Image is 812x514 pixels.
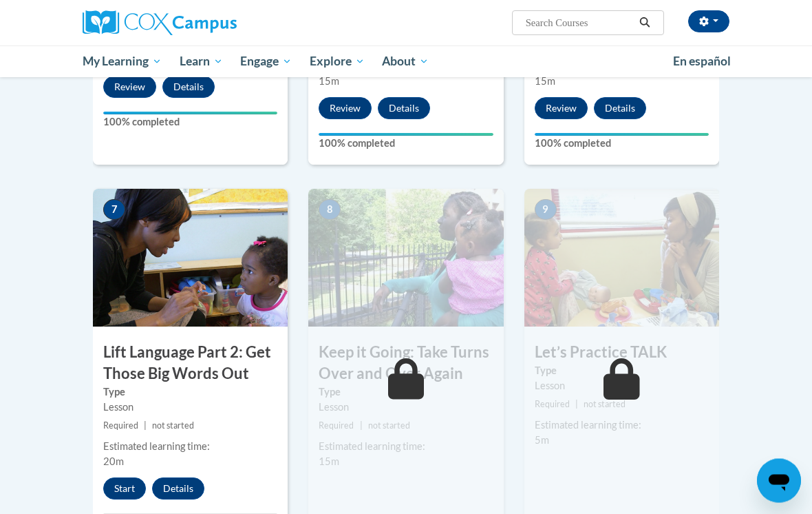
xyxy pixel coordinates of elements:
span: 9 [535,200,557,220]
button: Account Settings [688,10,729,32]
label: Type [319,385,493,400]
a: Explore [301,45,374,77]
img: Cox Campus [83,10,237,35]
div: Lesson [103,400,277,415]
iframe: Button to launch messaging window, conversation in progress [757,459,801,503]
a: Learn [171,45,232,77]
span: not started [368,421,410,431]
span: Learn [180,53,223,70]
div: Your progress [535,134,709,136]
div: Estimated learning time: [103,440,277,455]
span: 15m [319,76,339,88]
button: Review [103,76,156,99]
span: | [360,421,363,431]
span: En español [673,54,731,68]
a: My Learning [74,45,171,77]
span: not started [584,400,626,410]
span: 5m [535,435,549,446]
span: 8 [319,200,341,220]
span: not started [152,421,194,431]
a: About [374,45,438,77]
span: 15m [535,76,555,88]
button: Details [162,76,215,99]
span: My Learning [83,53,162,70]
span: | [575,400,578,410]
button: Review [535,98,588,120]
label: 100% completed [535,136,709,152]
div: Estimated learning time: [535,418,709,433]
h3: Lift Language Part 2: Get Those Big Words Out [93,342,288,385]
span: 20m [103,456,124,468]
button: Start [103,478,146,500]
a: Cox Campus [83,10,284,35]
h3: Let’s Practice TALK [524,342,719,364]
img: Course Image [308,189,503,327]
img: Course Image [524,189,719,327]
label: 100% completed [319,136,493,152]
span: Required [319,421,354,431]
div: Estimated learning time: [319,440,493,455]
div: Main menu [72,45,740,77]
button: Details [378,98,430,120]
span: | [144,421,147,431]
button: Details [594,98,646,120]
span: Required [535,400,570,410]
span: 7 [103,200,125,220]
label: Type [535,364,709,379]
button: Details [152,478,204,500]
a: Engage [231,45,301,77]
a: En español [664,47,740,76]
span: 15m [319,456,339,468]
img: Course Image [93,189,288,327]
span: Required [103,421,138,431]
span: Engage [240,53,292,70]
div: Your progress [319,134,493,136]
span: About [382,53,429,70]
button: Search [634,14,655,31]
div: Your progress [103,112,277,115]
input: Search Courses [524,14,634,31]
div: Lesson [535,379,709,394]
button: Review [319,98,372,120]
label: 100% completed [103,115,277,130]
span: Explore [310,53,365,70]
label: Type [103,385,277,400]
div: Lesson [319,400,493,415]
h3: Keep it Going: Take Turns Over and Over Again [308,342,503,385]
